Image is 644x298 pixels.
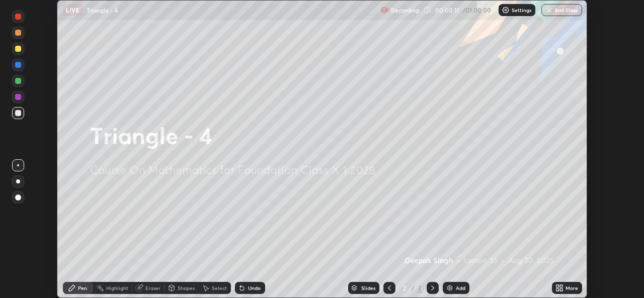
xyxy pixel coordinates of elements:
[66,6,79,14] p: LIVE
[87,6,118,14] p: Triangle - 4
[381,6,389,14] img: recording.375f2c34.svg
[78,285,87,290] div: Pen
[545,6,553,14] img: end-class-cross
[212,285,227,290] div: Select
[178,285,195,290] div: Shapes
[417,283,423,292] div: 2
[361,285,375,290] div: Slides
[512,8,531,13] p: Settings
[541,4,582,16] button: End Class
[502,6,510,14] img: class-settings-icons
[446,284,454,292] img: add-slide-button
[145,285,160,290] div: Eraser
[566,285,578,290] div: More
[106,285,128,290] div: Highlight
[456,285,465,290] div: Add
[391,7,419,14] p: Recording
[399,285,410,291] div: 2
[248,285,261,290] div: Undo
[412,285,415,291] div: /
